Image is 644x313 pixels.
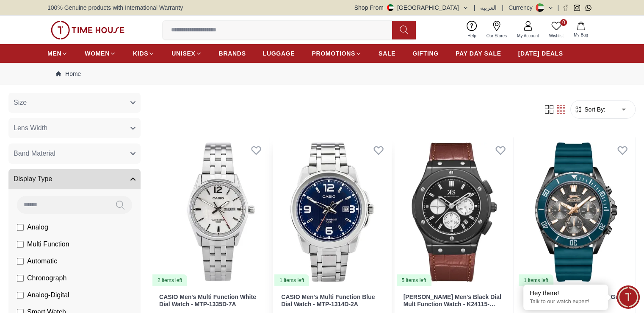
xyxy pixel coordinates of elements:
[395,137,513,287] a: Kenneth Scott Men's Black Dial Mult Function Watch - K24115-BLDB5 items left
[412,46,439,61] a: GIFTING
[27,273,66,283] span: Chronograph
[585,5,591,11] a: Whatsapp
[274,274,309,286] div: 1 items left
[412,49,439,58] span: GIFTING
[530,298,602,305] p: Talk to our watch expert!
[85,46,116,61] a: WOMEN
[518,49,563,58] span: [DATE] DEALS
[517,137,635,287] img: Slazenger Men Multi Function Gun Dial Watch -SL.9.2274.2.03
[151,137,269,287] a: CASIO Men's Multi Function White Dial Watch - MTP-1335D-7A2 items left
[464,33,480,39] span: Help
[14,98,27,108] span: Size
[27,239,69,249] span: Multi Function
[47,46,68,61] a: MEN
[133,46,155,61] a: KIDS
[462,19,481,41] a: Help
[47,63,597,85] nav: Breadcrumb
[395,137,513,287] img: Kenneth Scott Men's Black Dial Mult Function Watch - K24115-BLDB
[456,46,501,61] a: PAY DAY SALE
[480,3,497,12] button: العربية
[502,3,503,12] span: |
[171,49,195,58] span: UNISEX
[530,289,602,297] div: Hey there!
[397,274,431,286] div: 5 items left
[616,285,640,309] div: Chat Widget
[557,3,559,12] span: |
[517,137,635,287] a: Slazenger Men Multi Function Gun Dial Watch -SL.9.2274.2.031 items left
[273,137,391,287] img: CASIO Men's Multi Function Blue Dial Watch - MTP-1314D-2A
[47,3,183,12] span: 100% Genuine products with International Warranty
[273,137,391,287] a: CASIO Men's Multi Function Blue Dial Watch - MTP-1314D-2A1 items left
[387,4,394,11] img: United Arab Emirates
[8,169,141,189] button: Display Type
[518,46,563,61] a: [DATE] DEALS
[312,46,362,61] a: PROMOTIONS
[8,92,141,113] button: Size
[17,224,24,231] input: Analog
[514,33,542,39] span: My Account
[481,19,512,41] a: Our Stores
[560,19,567,26] span: 0
[379,46,395,61] a: SALE
[152,274,187,286] div: 2 items left
[51,21,124,39] img: ...
[151,137,269,287] img: CASIO Men's Multi Function White Dial Watch - MTP-1335D-7A
[14,174,52,184] span: Display Type
[14,123,47,133] span: Lens Width
[312,49,355,58] span: PROMOTIONS
[14,148,55,159] span: Band Material
[159,293,256,307] a: CASIO Men's Multi Function White Dial Watch - MTP-1335D-7A
[509,3,536,12] div: Currency
[85,49,110,58] span: WOMEN
[219,49,246,58] span: BRANDS
[17,275,24,282] input: Chronograph
[574,105,605,114] button: Sort By:
[354,3,469,12] button: Shop From[GEOGRAPHIC_DATA]
[562,5,569,11] a: Facebook
[56,70,81,78] a: Home
[8,118,141,138] button: Lens Width
[546,33,567,39] span: Wishlist
[171,46,202,61] a: UNISEX
[281,293,375,307] a: CASIO Men's Multi Function Blue Dial Watch - MTP-1314D-2A
[474,3,475,12] span: |
[27,290,69,300] span: Analog-Digital
[17,258,24,265] input: Automatic
[569,20,593,40] button: My Bag
[27,222,48,232] span: Analog
[263,46,295,61] a: LUGGAGE
[483,33,510,39] span: Our Stores
[219,46,246,61] a: BRANDS
[47,49,61,58] span: MEN
[379,49,395,58] span: SALE
[574,5,580,11] a: Instagram
[263,49,295,58] span: LUGGAGE
[17,241,24,248] input: Multi Function
[544,19,569,41] a: 0Wishlist
[583,105,605,114] span: Sort By:
[519,274,553,286] div: 1 items left
[17,292,24,299] input: Analog-Digital
[27,256,57,266] span: Automatic
[570,32,591,38] span: My Bag
[133,49,148,58] span: KIDS
[456,49,501,58] span: PAY DAY SALE
[8,143,141,164] button: Band Material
